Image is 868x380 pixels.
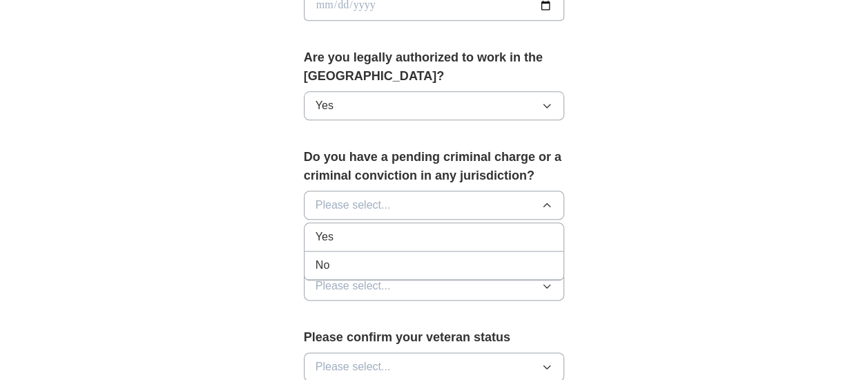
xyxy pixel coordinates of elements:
span: No [316,257,329,274]
button: Please select... [304,191,565,220]
label: Please confirm your veteran status [304,328,565,347]
button: Yes [304,91,565,120]
span: Please select... [316,197,391,213]
span: Please select... [316,359,391,375]
button: Please select... [304,272,565,301]
label: Are you legally authorized to work in the [GEOGRAPHIC_DATA]? [304,48,565,86]
span: Please select... [316,278,391,294]
label: Do you have a pending criminal charge or a criminal conviction in any jurisdiction? [304,148,565,185]
span: Yes [316,229,334,245]
span: Yes [316,97,334,114]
